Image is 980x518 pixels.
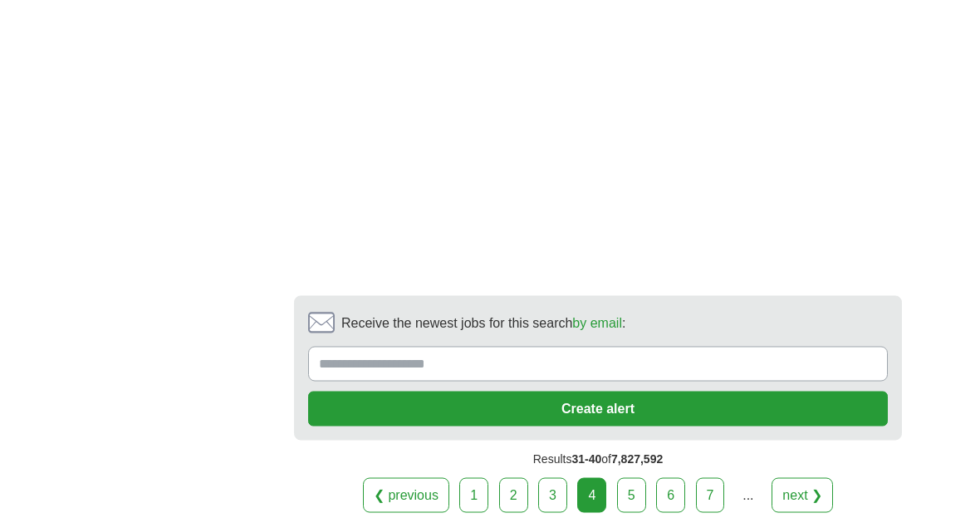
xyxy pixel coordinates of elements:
span: 7,827,592 [611,452,663,466]
a: by email [572,316,622,330]
a: 3 [538,478,567,513]
span: Receive the newest jobs for this search : [341,313,625,333]
a: next ❯ [772,478,833,513]
a: 1 [459,478,488,513]
span: 31-40 [571,452,601,466]
a: 5 [617,478,646,513]
a: 6 [656,478,685,513]
button: Create alert [308,392,888,427]
div: 4 [577,478,606,513]
a: ❮ previous [363,478,449,513]
a: 2 [499,478,528,513]
div: Results of [294,441,902,478]
div: ... [732,479,765,512]
a: 7 [696,478,725,513]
